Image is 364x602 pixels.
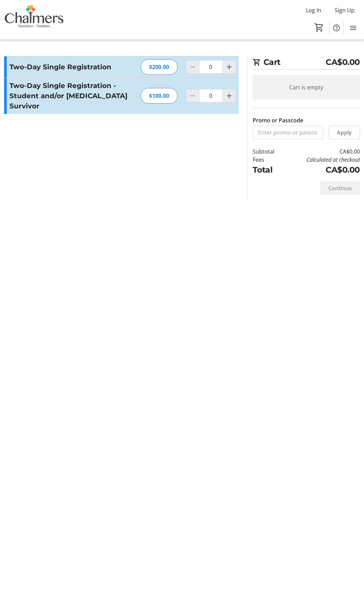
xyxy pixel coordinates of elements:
td: Total [253,164,284,176]
button: Increment by one [223,89,236,102]
button: Increment by one [223,60,236,73]
td: Subtotal [253,147,284,156]
span: Log In [306,6,321,14]
input: Enter promo or passcode [253,126,324,139]
div: Cart is empty [253,75,360,100]
h3: Two-Day Single Registration - Student and/or [MEDICAL_DATA] Survivor [10,81,132,111]
span: CA$0.00 [326,56,360,68]
td: Calculated at checkout [284,156,360,164]
button: Sign Up [329,5,360,16]
span: Apply [337,128,352,137]
input: Two-Day Single Registration - Student and/or Cancer Survivor Quantity [199,89,223,103]
button: Cart [313,21,325,34]
td: Fees [253,156,284,164]
h3: Two-Day Single Registration [10,62,132,72]
div: $200.00 [141,59,178,75]
button: Menu [346,21,360,35]
label: Promo or Passcode [253,116,303,124]
td: CA$0.00 [284,147,360,156]
div: $100.00 [141,88,178,104]
h2: Cart [253,56,360,70]
button: Apply [329,126,360,139]
span: Sign Up [335,6,354,14]
td: CA$0.00 [284,164,360,176]
input: Two-Day Single Registration Quantity [199,60,223,74]
button: Log In [301,5,327,16]
img: Chalmers Foundation's Logo [4,3,65,37]
button: Help [330,21,343,35]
